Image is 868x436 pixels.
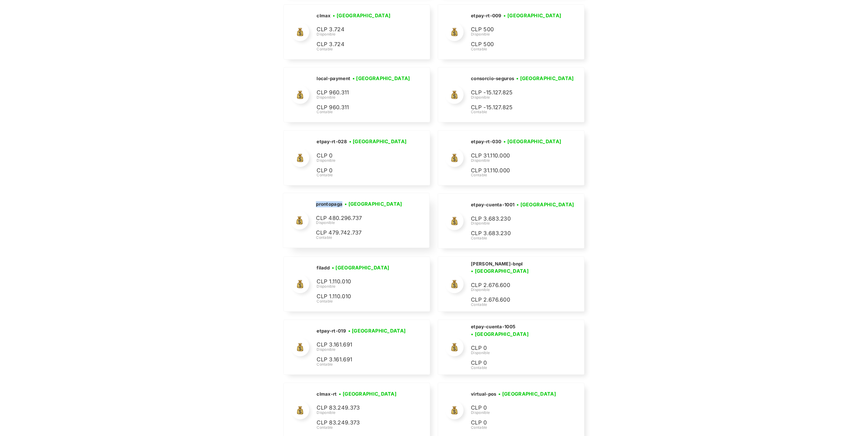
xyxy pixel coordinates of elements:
div: Disponible [317,32,408,37]
p: CLP 2.676.600 [471,281,562,290]
div: Contable [471,365,577,370]
p: CLP 0 [471,404,562,412]
p: CLP 500 [471,25,562,34]
div: Contable [317,299,408,304]
p: CLP -15.127.825 [471,103,562,112]
div: Disponible [471,221,576,226]
div: Disponible [471,95,576,100]
p: CLP -15.127.825 [471,88,562,97]
div: Disponible [317,95,412,100]
div: Disponible [317,410,408,415]
h2: consorcio-seguros [471,76,514,82]
div: Contable [317,362,408,367]
p: CLP 83.249.373 [317,418,408,427]
div: Contable [471,46,563,52]
p: CLP 0 [471,418,562,427]
p: CLP 3.161.691 [317,340,408,349]
div: Contable [471,302,577,307]
p: CLP 31.110.000 [471,151,562,160]
h3: • [GEOGRAPHIC_DATA] [504,12,561,19]
h3: • [GEOGRAPHIC_DATA] [352,75,410,82]
div: Disponible [317,158,409,163]
p: CLP 3.683.230 [471,229,562,238]
h2: etpay-rt-009 [471,13,502,19]
p: CLP 0 [317,166,408,175]
h3: • [GEOGRAPHIC_DATA] [339,390,397,397]
h2: etpay-cuenta-1001 [471,202,514,208]
h2: etpay-rt-028 [317,139,347,145]
div: Disponible [471,410,562,415]
p: CLP 1.110.010 [317,292,408,301]
h2: [PERSON_NAME]-bnpl [471,261,523,267]
p: CLP 3.161.691 [317,355,408,364]
h2: clmax-rt [317,391,337,397]
div: Contable [317,172,409,178]
div: Contable [317,109,412,115]
h3: • [GEOGRAPHIC_DATA] [471,267,529,275]
h2: clmax [317,13,331,19]
h3: • [GEOGRAPHIC_DATA] [333,12,391,19]
p: CLP 3.724 [317,25,408,34]
div: Contable [471,109,576,115]
div: Disponible [316,220,407,225]
h3: • [GEOGRAPHIC_DATA] [498,390,556,397]
p: CLP 0 [317,151,408,160]
p: CLP 2.676.600 [471,296,562,304]
h3: • [GEOGRAPHIC_DATA] [516,75,574,82]
h2: etpay-rt-019 [317,328,346,334]
h2: virtual-pos [471,391,496,397]
h3: • [GEOGRAPHIC_DATA] [348,327,406,334]
p: CLP 960.311 [317,103,408,112]
h3: • [GEOGRAPHIC_DATA] [332,264,389,271]
p: CLP 960.311 [317,88,408,97]
p: CLP 3.724 [317,40,408,49]
h2: etpay-rt-030 [471,139,502,145]
div: Contable [471,235,576,241]
p: CLP 479.742.737 [316,228,407,237]
div: Disponible [471,32,563,37]
p: CLP 3.683.230 [471,215,562,223]
p: CLP 31.110.000 [471,166,562,175]
div: Disponible [317,284,408,289]
h2: etpay-cuenta-1005 [471,324,515,330]
div: Disponible [471,287,577,292]
h3: • [GEOGRAPHIC_DATA] [504,138,561,145]
p: CLP 1.110.010 [317,277,408,286]
p: CLP 480.296.737 [316,214,407,223]
div: Disponible [471,158,563,163]
h2: local-payment [317,76,350,82]
div: Contable [317,46,408,52]
div: Contable [471,172,563,178]
h3: • [GEOGRAPHIC_DATA] [516,201,574,208]
div: Disponible [317,347,408,352]
div: Disponible [471,350,577,356]
p: CLP 0 [471,344,562,353]
h3: • [GEOGRAPHIC_DATA] [345,200,402,208]
p: CLP 0 [471,359,562,367]
h2: filadd [317,265,330,271]
h2: prontopaga [316,201,342,207]
p: CLP 83.249.373 [317,404,408,412]
h3: • [GEOGRAPHIC_DATA] [349,138,407,145]
div: Contable [316,235,407,240]
div: Contable [317,425,408,430]
div: Contable [471,425,562,430]
h3: • [GEOGRAPHIC_DATA] [471,330,529,338]
p: CLP 500 [471,40,562,49]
